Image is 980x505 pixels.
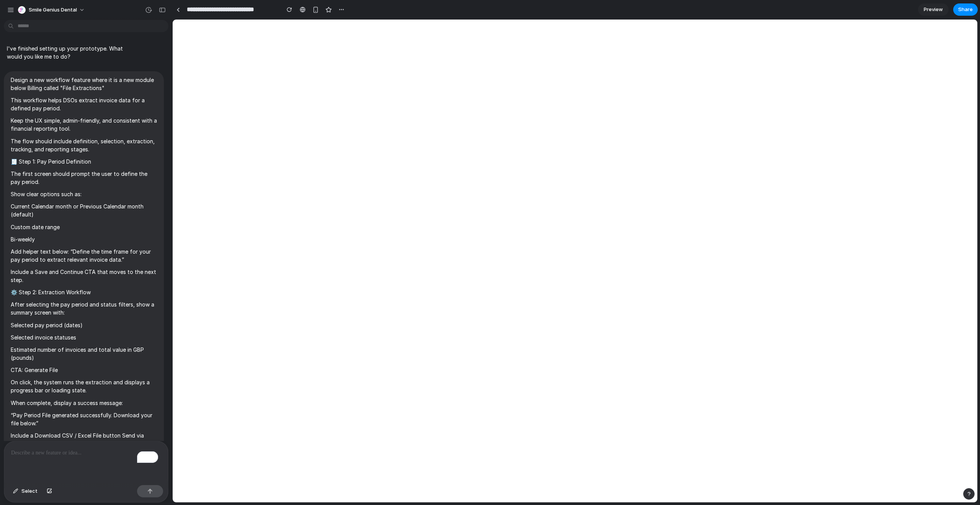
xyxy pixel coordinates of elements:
[11,248,157,264] p: Add helper text below: “Define the time frame for your pay period to extract relevant invoice data.”
[11,300,157,316] p: After selecting the pay period and status filters, show a summary screen with:
[11,366,157,374] p: CTA: Generate File
[11,411,157,427] p: “Pay Period File generated successfully. Download your file below.”
[11,399,157,407] p: When complete, display a success message:
[924,6,943,13] span: Preview
[21,487,38,495] span: Select
[958,6,973,13] span: Share
[11,116,157,133] p: Keep the UX simple, admin-friendly, and consistent with a financial reporting tool.
[9,485,41,497] button: Select
[11,431,157,464] p: Include a Download CSV / Excel File button Send via email to my Email (this sends both CSV and Ex...
[29,6,77,14] span: Smile Genius Dental
[11,96,157,112] p: This workflow helps DSOs extract invoice data for a defined pay period.
[11,346,157,362] p: Estimated number of invoices and total value in GBP (pounds)
[173,20,977,502] iframe: To enrich screen reader interactions, please activate Accessibility in Grammarly extension settings
[11,378,157,394] p: On click, the system runs the extraction and displays a progress bar or loading state.
[15,4,89,16] button: Smile Genius Dental
[11,268,157,284] p: Include a Save and Continue CTA that moves to the next step.
[918,3,949,16] a: Preview
[11,223,157,231] p: Custom date range
[11,190,157,198] p: Show clear options such as:
[4,441,168,482] div: To enrich screen reader interactions, please activate Accessibility in Grammarly extension settings
[11,235,157,243] p: Bi-weekly
[11,333,157,341] p: Selected invoice statuses
[11,76,157,92] p: Design a new workflow feature where it is a new module below Billing called "File Extractions"
[11,288,157,296] p: ⚙️ Step 2: Extraction Workflow
[11,157,157,166] p: 🧾 Step 1: Pay Period Definition
[7,44,135,61] p: I've finished setting up your prototype. What would you like me to do?
[11,170,157,186] p: The first screen should prompt the user to define the pay period.
[953,3,978,16] button: Share
[11,137,157,153] p: The flow should include definition, selection, extraction, tracking, and reporting stages.
[11,202,157,218] p: Current Calendar month or Previous Calendar month (default)
[11,321,157,329] p: Selected pay period (dates)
